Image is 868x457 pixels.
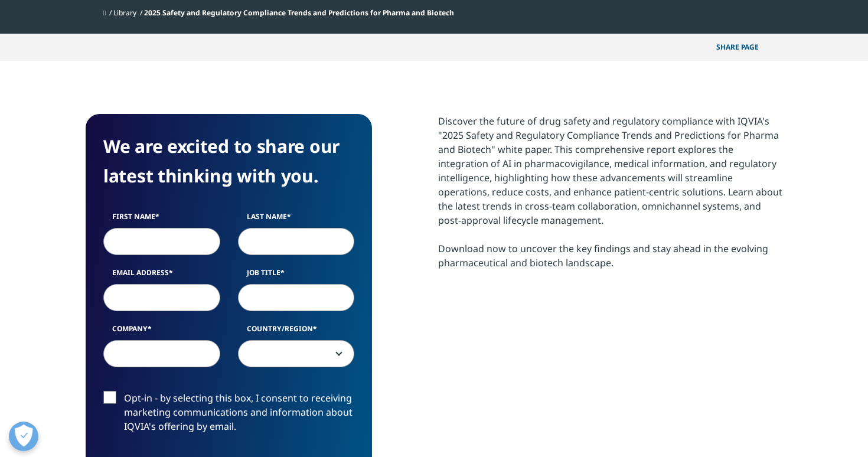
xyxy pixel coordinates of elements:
[144,8,454,18] span: 2025 Safety and Regulatory Compliance Trends and Predictions for Pharma and Biotech
[103,391,354,440] label: Opt-in - by selecting this box, I consent to receiving marketing communications and information a...
[238,324,355,340] label: Country/Region
[438,114,782,270] div: Discover the future of drug safety and regulatory compliance with IQVIA's "2025 Safety and Regula...
[103,211,220,228] label: First Name
[113,8,136,18] a: Library
[103,132,354,191] h4: We are excited to share our latest thinking with you.
[238,267,355,284] label: Job Title
[9,422,38,451] button: Open Preferences
[238,211,355,228] label: Last Name
[103,267,220,284] label: Email Address
[707,34,782,61] button: Share PAGEShare PAGE
[707,34,782,61] p: Share PAGE
[103,324,220,340] label: Company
